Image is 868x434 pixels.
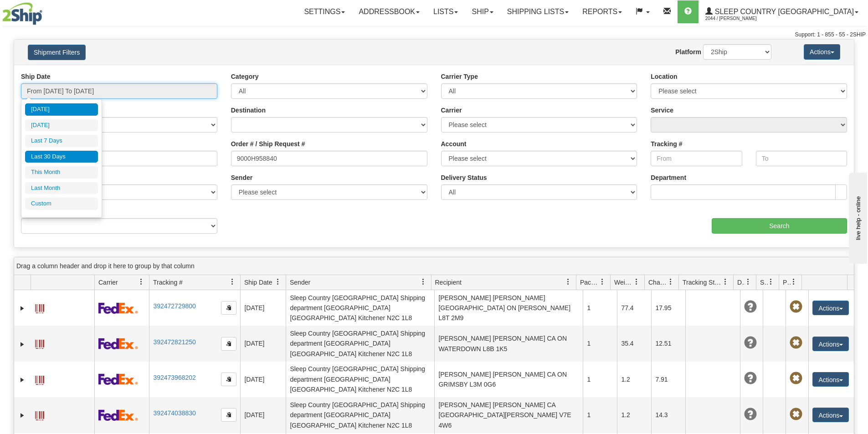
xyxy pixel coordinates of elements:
a: Sender filter column settings [416,274,431,290]
li: This Month [25,166,98,179]
a: Shipment Issues filter column settings [763,274,779,290]
a: Weight filter column settings [629,274,644,290]
span: Weight [614,278,633,287]
button: Actions [812,408,849,422]
img: 2 - FedEx Express® [98,338,138,349]
span: Delivery Status [737,278,745,287]
button: Copy to clipboard [221,301,236,315]
label: Delivery Status [441,173,487,182]
td: [PERSON_NAME] [PERSON_NAME] CA [GEOGRAPHIC_DATA][PERSON_NAME] V7E 4W6 [434,397,583,433]
img: 2 - FedEx Express® [98,373,138,385]
button: Actions [812,337,849,351]
a: 392472821250 [153,338,195,346]
li: [DATE] [25,119,98,132]
label: Destination [231,106,266,115]
td: [DATE] [240,326,286,361]
a: Reports [575,0,629,23]
span: Pickup Not Assigned [790,337,802,349]
a: Packages filter column settings [595,274,610,290]
label: Carrier [441,106,462,115]
span: Tracking # [153,278,183,287]
span: Unknown [744,337,757,349]
li: [DATE] [25,103,98,116]
a: Charge filter column settings [663,274,678,290]
a: Expand [18,340,27,349]
td: [DATE] [240,290,286,326]
td: 14.3 [651,397,685,433]
span: Pickup Not Assigned [790,301,802,313]
a: Lists [426,0,465,23]
label: Category [231,72,259,81]
li: Last Month [25,182,98,194]
div: Support: 1 - 855 - 55 - 2SHIP [2,31,866,39]
a: Carrier filter column settings [134,274,149,290]
a: Sleep Country [GEOGRAPHIC_DATA] 2044 / [PERSON_NAME] [699,0,865,23]
button: Shipment Filters [28,45,86,60]
td: 1 [583,290,617,326]
label: Carrier Type [441,72,478,81]
td: 77.4 [617,290,651,326]
span: Unknown [744,372,757,385]
img: 2 - FedEx Express® [98,409,138,421]
a: Ship [465,0,500,23]
span: Sender [290,278,310,287]
input: Search [712,218,847,234]
span: Charge [648,278,668,287]
span: Shipment Issues [760,278,768,287]
td: 1 [583,397,617,433]
td: Sleep Country [GEOGRAPHIC_DATA] Shipping department [GEOGRAPHIC_DATA] [GEOGRAPHIC_DATA] Kitchener... [286,362,434,397]
a: Expand [18,411,27,420]
button: Copy to clipboard [221,408,236,422]
td: 17.95 [651,290,685,326]
label: Platform [675,47,701,56]
button: Copy to clipboard [221,373,236,386]
a: Label [35,372,44,386]
a: Settings [297,0,352,23]
button: Actions [812,301,849,315]
label: Account [441,139,467,148]
td: [PERSON_NAME] [PERSON_NAME] CA ON GRIMSBY L3M 0G6 [434,362,583,397]
span: Ship Date [244,278,272,287]
td: 1 [583,326,617,361]
td: [DATE] [240,362,286,397]
a: Recipient filter column settings [560,274,576,290]
a: Ship Date filter column settings [270,274,286,290]
td: 7.91 [651,362,685,397]
li: Last 7 Days [25,135,98,147]
a: 392474038830 [153,409,195,417]
a: Addressbook [352,0,426,23]
span: Pickup Status [783,278,791,287]
button: Copy to clipboard [221,337,236,351]
a: 392472729800 [153,302,195,310]
span: 2044 / [PERSON_NAME] [705,14,774,23]
td: 12.51 [651,326,685,361]
iframe: chat widget [847,170,867,263]
span: Unknown [744,301,757,313]
div: live help - online [7,8,84,15]
label: Department [651,173,686,182]
td: Sleep Country [GEOGRAPHIC_DATA] Shipping department [GEOGRAPHIC_DATA] [GEOGRAPHIC_DATA] Kitchener... [286,397,434,433]
a: Delivery Status filter column settings [740,274,756,290]
a: Pickup Status filter column settings [786,274,801,290]
label: Sender [231,173,252,182]
button: Actions [812,372,849,387]
label: Service [651,106,673,115]
a: Tracking # filter column settings [225,274,240,290]
li: Custom [25,198,98,210]
li: Last 30 Days [25,151,98,163]
input: To [756,151,847,166]
span: Pickup Not Assigned [790,372,802,385]
td: 35.4 [617,326,651,361]
a: Label [35,336,44,350]
a: Expand [18,304,27,313]
td: [DATE] [240,397,286,433]
label: Location [651,72,677,81]
a: Label [35,300,44,315]
input: From [651,151,742,166]
span: Tracking Status [683,278,722,287]
button: Actions [804,44,840,60]
td: 1 [583,362,617,397]
div: grid grouping header [14,257,854,275]
img: logo2044.jpg [2,2,42,25]
span: Recipient [435,278,462,287]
